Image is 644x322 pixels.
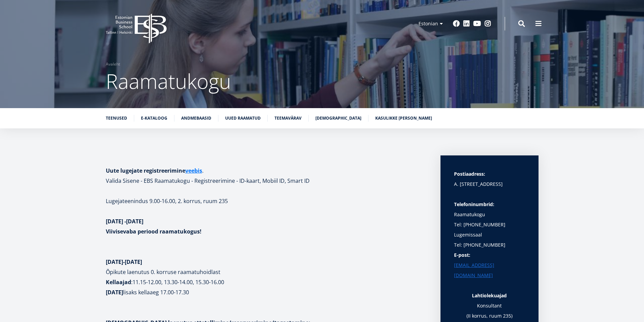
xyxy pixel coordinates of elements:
strong: Telefoninumbrid: [454,201,494,207]
b: Õpikute laenutus 0. korruse raamatuhoidlast [106,268,220,276]
strong: [DATE] -[DATE] [106,218,143,225]
a: Linkedin [463,20,470,27]
strong: Kellaajad [106,278,131,286]
a: Facebook [453,20,460,27]
a: [DEMOGRAPHIC_DATA] [315,115,361,122]
a: Avaleht [106,61,120,68]
a: E-kataloog [141,115,167,122]
b: lisaks kellaaeg 17.00-17.30 [123,289,189,296]
strong: Postiaadress: [454,171,485,177]
strong: E-post: [454,252,470,258]
strong: [DATE]-[DATE] [106,258,142,266]
p: Tel: [PHONE_NUMBER] Lugemissaal [454,220,525,240]
a: [EMAIL_ADDRESS][DOMAIN_NAME] [454,260,525,280]
strong: Viivisevaba periood raamatukogus! [106,228,201,235]
strong: Lahtiolekuajad [472,292,507,299]
a: Teenused [106,115,127,122]
strong: Uute lugejate registreerimine [106,167,202,174]
p: Raamatukogu [454,199,525,220]
p: Lugejateenindus 9.00-16.00, 2. korrus, ruum 235 [106,196,427,206]
span: Raamatukogu [106,67,231,95]
a: Andmebaasid [181,115,211,122]
strong: [DATE] [106,289,123,296]
a: Youtube [473,20,481,27]
p: A. [STREET_ADDRESS] [454,179,525,189]
p: Tel: [PHONE_NUMBER] [454,240,525,250]
a: Kasulikke [PERSON_NAME] [375,115,432,122]
a: Uued raamatud [225,115,261,122]
h1: . Valida Sisene - EBS Raamatukogu - Registreerimine - ID-kaart, Mobiil ID, Smart ID [106,166,427,186]
a: Instagram [484,20,491,27]
p: : [106,267,427,297]
b: 11.15-12.00, 13.30-14.00, 15.30-16.00 [133,278,224,286]
a: Teemavärav [275,115,302,122]
a: veebis [185,166,202,176]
